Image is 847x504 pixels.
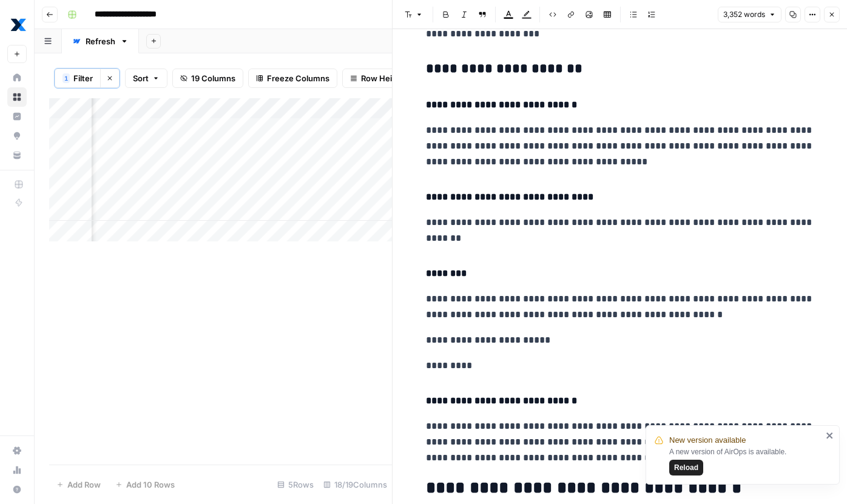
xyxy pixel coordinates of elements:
[64,73,68,83] span: 1
[86,35,115,47] div: Refresh
[7,68,27,87] a: Home
[272,475,319,494] div: 5 Rows
[7,126,27,146] a: Opportunities
[62,29,139,53] a: Refresh
[248,69,337,88] button: Freeze Columns
[108,475,182,494] button: Add 10 Rows
[7,480,27,499] button: Help + Support
[7,87,27,107] a: Browse
[7,10,27,40] button: Workspace: MaintainX
[126,479,175,491] span: Add 10 Rows
[7,441,27,460] a: Settings
[7,460,27,480] a: Usage
[669,460,703,475] button: Reload
[826,431,834,440] button: close
[669,434,746,446] span: New version available
[342,69,413,88] button: Row Height
[62,73,70,83] div: 1
[319,475,392,494] div: 18/19 Columns
[191,72,235,84] span: 19 Columns
[7,107,27,126] a: Insights
[7,146,27,165] a: Your Data
[67,479,101,491] span: Add Row
[718,7,781,22] button: 3,352 words
[172,69,243,88] button: 19 Columns
[361,72,405,84] span: Row Height
[669,446,822,475] div: A new version of AirOps is available.
[125,69,167,88] button: Sort
[7,14,29,36] img: MaintainX Logo
[133,72,149,84] span: Sort
[723,9,765,20] span: 3,352 words
[55,69,100,88] button: 1Filter
[73,72,93,84] span: Filter
[674,462,698,473] span: Reload
[267,72,329,84] span: Freeze Columns
[49,475,108,494] button: Add Row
